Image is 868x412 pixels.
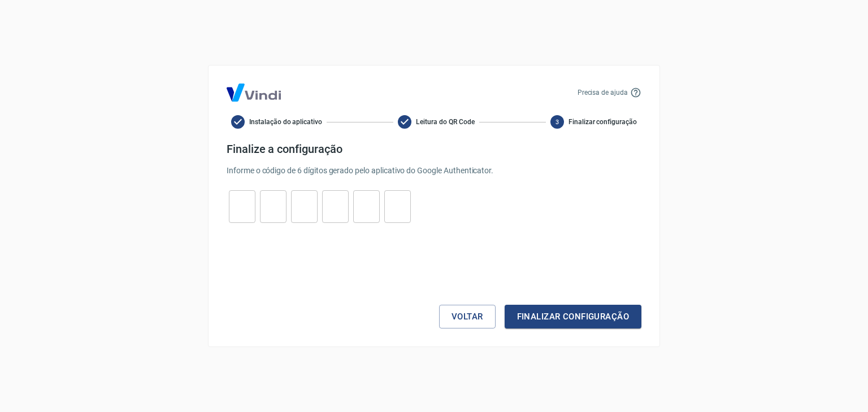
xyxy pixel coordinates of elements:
span: Instalação do aplicativo [249,117,322,127]
span: Leitura do QR Code [416,117,474,127]
p: Precisa de ajuda [578,87,628,98]
span: Finalizar configuração [568,117,637,127]
h4: Finalize a configuração [227,142,641,156]
button: Finalizar configuração [505,305,641,328]
button: Voltar [439,305,496,328]
p: Informe o código de 6 dígitos gerado pelo aplicativo do Google Authenticator. [227,165,641,177]
img: Logo Vind [227,84,281,102]
text: 3 [555,119,559,126]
